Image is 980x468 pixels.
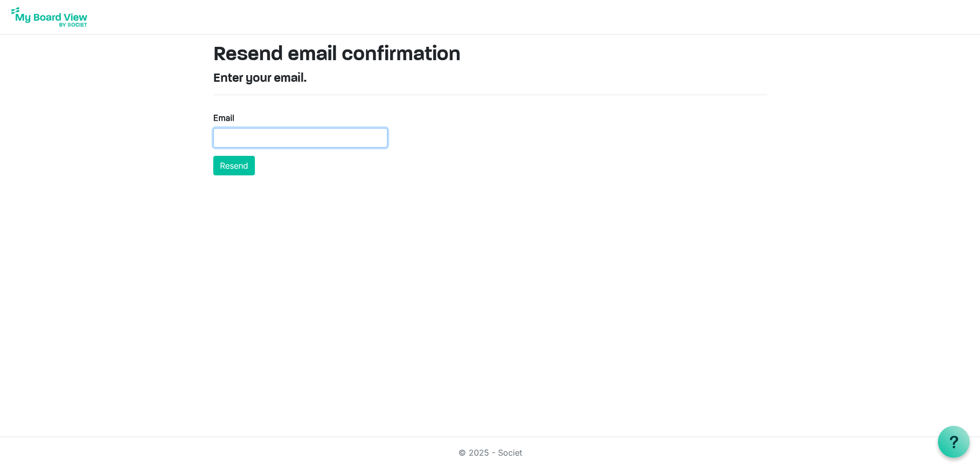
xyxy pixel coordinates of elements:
[213,112,234,124] label: Email
[8,4,90,30] img: My Board View Logo
[213,156,255,175] button: Resend
[369,132,381,144] keeper-lock: Open Keeper Popup
[458,447,522,458] a: © 2025 - Societ
[213,43,767,67] h1: Resend email confirmation
[213,71,767,86] h4: Enter your email.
